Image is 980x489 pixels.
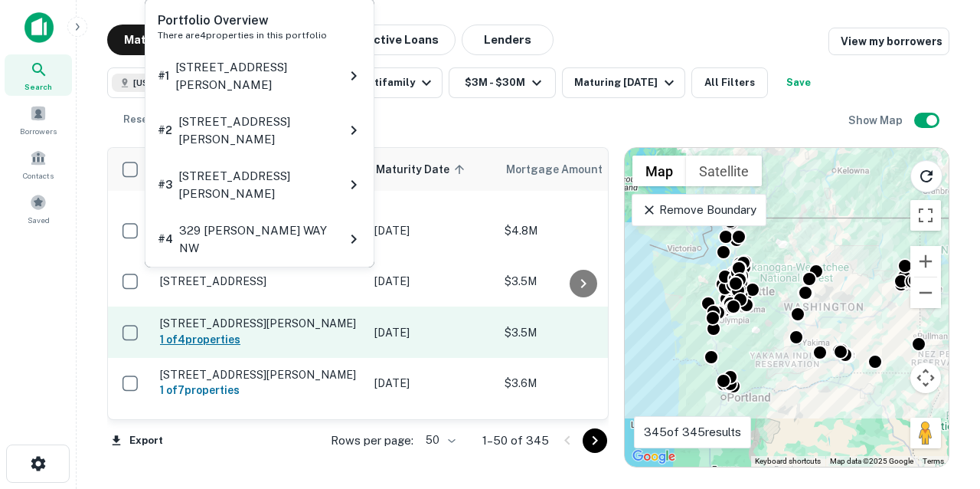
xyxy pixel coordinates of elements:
span: Search [24,80,52,93]
span: Mortgage Amount [506,160,622,179]
th: Maturity Date [367,148,497,191]
a: Borrowers [5,99,72,140]
iframe: Chat Widget [903,366,980,440]
a: Open this area in Google Maps (opens a new window) [629,447,679,467]
h6: 1 of 4 properties [160,331,359,348]
p: [STREET_ADDRESS][PERSON_NAME] [160,368,359,382]
div: 50 [420,429,458,451]
button: Maturing Loans [107,25,230,55]
button: Save your search to get updates of matches that match your search criteria. [774,67,823,98]
span: Contacts [23,169,54,182]
th: Mortgage Amount [497,148,665,191]
p: $3.5M [505,273,658,290]
a: View my borrowers [828,28,949,55]
p: [DATE] [374,324,489,341]
p: [STREET_ADDRESS][PERSON_NAME] [178,167,345,203]
button: All Filters [691,67,768,98]
p: $3.5M [505,324,658,341]
p: [STREET_ADDRESS][PERSON_NAME] [175,58,345,94]
h6: # 2 [158,122,172,139]
p: [STREET_ADDRESS] [160,274,359,288]
p: 329 [PERSON_NAME] WAY NW [179,222,345,258]
p: [DATE] [374,375,489,392]
p: $3.6M [505,375,658,392]
p: 1–50 of 345 [482,432,549,450]
p: $4.8M [505,222,658,239]
button: Zoom out [910,277,941,308]
button: Toggle fullscreen view [910,200,941,231]
p: [DATE] [374,273,489,290]
a: Terms (opens in new tab) [923,457,944,465]
h6: Portfolio Overview [158,11,363,30]
button: Multifamily [343,67,443,98]
span: Map data ©2025 Google [830,457,913,465]
a: Search [5,54,72,96]
span: [US_STATE], [GEOGRAPHIC_DATA] [133,76,248,90]
img: Google [629,447,679,467]
button: Active Loans [348,25,456,55]
p: [STREET_ADDRESS][PERSON_NAME] [178,113,345,149]
h6: # 4 [158,231,173,248]
span: Saved [28,214,50,226]
h6: # 3 [158,176,172,193]
span: There are 4 properties in this portfolio [158,30,327,41]
p: Remove Boundary [642,201,756,219]
button: Maturing [DATE] [562,67,685,98]
span: Maturity Date [376,160,469,179]
button: Export [107,429,167,452]
div: Maturing [DATE] [574,74,678,92]
button: Lenders [462,25,554,55]
p: [STREET_ADDRESS][PERSON_NAME] [160,317,359,330]
div: 0 0 [625,148,949,467]
button: Show satellite imagery [686,156,762,186]
p: 345 of 345 results [644,423,741,441]
p: [STREET_ADDRESS][PERSON_NAME] [160,418,359,432]
a: Contacts [5,143,72,185]
img: capitalize-icon.png [24,12,54,43]
button: Reset [113,104,162,135]
span: Borrowers [20,125,57,137]
p: [DATE] [374,222,489,239]
button: Map camera controls [910,363,941,393]
button: Keyboard shortcuts [755,456,821,467]
button: Zoom in [910,246,941,277]
a: Saved [5,188,72,229]
button: Go to next page [583,428,607,453]
h6: 1 of 7 properties [160,382,359,399]
h6: Show Map [848,112,905,129]
p: Rows per page: [331,432,413,450]
button: Reload search area [910,160,942,192]
button: $3M - $30M [449,67,556,98]
h6: # 1 [158,67,169,84]
button: Show street map [632,156,686,186]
